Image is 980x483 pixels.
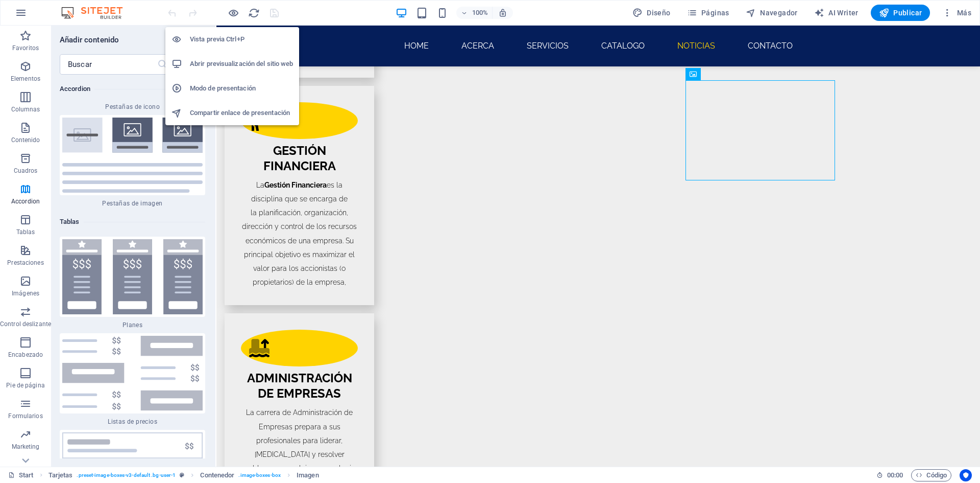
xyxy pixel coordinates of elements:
button: reload [248,7,260,19]
span: . image-boxes-box [238,469,281,481]
span: Listas de precios [60,418,205,426]
h6: Modo de presentación [190,82,293,95]
button: Diseño [628,5,675,21]
span: Código [916,469,947,481]
p: Formularios [8,412,42,420]
p: Columnas [11,105,40,113]
p: Marketing [12,443,40,451]
p: Imágenes [12,289,39,297]
span: Publicar [879,8,922,18]
h6: Compartir enlace de presentación [190,107,293,119]
span: Pestañas de icono [60,103,205,111]
h6: Tablas [60,216,205,228]
span: : [894,471,896,479]
p: Favoritos [12,44,39,52]
img: Editor Logo [59,7,135,19]
span: Haz clic para seleccionar y doble clic para editar [200,469,234,481]
h6: 100% [472,7,488,19]
span: . preset-image-boxes-v3-default .bg-user-1 [77,469,176,481]
h6: Accordion [60,83,205,95]
button: Páginas [683,5,733,21]
button: Usercentrics [960,469,972,481]
i: Este elemento es un preajuste personalizable [180,472,184,478]
input: Buscar [60,54,157,75]
p: Elementos [11,75,40,83]
i: Volver a cargar página [248,7,260,19]
div: Planes [60,237,205,329]
p: Tablas [16,228,35,236]
img: pricing-lists.svg [62,336,203,411]
img: plans.svg [62,239,203,314]
img: image-tabs-accordion.svg [62,118,203,193]
h6: Tiempo de la sesión [876,469,903,481]
button: 100% [456,7,493,19]
button: Más [938,5,975,21]
span: Páginas [687,8,729,18]
p: Pie de página [6,381,44,389]
span: Navegador [746,8,798,18]
span: AI Writer [814,8,859,18]
div: Listas de precios [60,333,205,426]
span: Pestañas de imagen [60,199,205,208]
a: Haz clic para cancelar la selección y doble clic para abrir páginas [8,469,34,481]
div: Pestañas de imagen [60,115,205,208]
p: Cuadros [14,167,38,175]
button: Navegador [742,5,802,21]
p: Accordion [11,197,40,205]
button: AI Writer [810,5,863,21]
button: Publicar [871,5,930,21]
span: Haz clic para seleccionar y doble clic para editar [297,469,319,481]
p: Contenido [11,136,40,144]
span: Planes [60,321,205,329]
h6: Vista previa Ctrl+P [190,33,293,45]
p: Encabezado [8,351,43,359]
span: Haz clic para seleccionar y doble clic para editar [48,469,73,481]
p: Prestaciones [7,259,43,267]
h6: Añadir contenido [60,34,119,46]
span: Más [942,8,971,18]
button: Código [911,469,951,481]
span: 00 00 [887,469,903,481]
div: Diseño (Ctrl+Alt+Y) [628,5,675,21]
nav: breadcrumb [48,469,319,481]
h6: Abrir previsualización del sitio web [190,58,293,70]
span: Diseño [632,8,671,18]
